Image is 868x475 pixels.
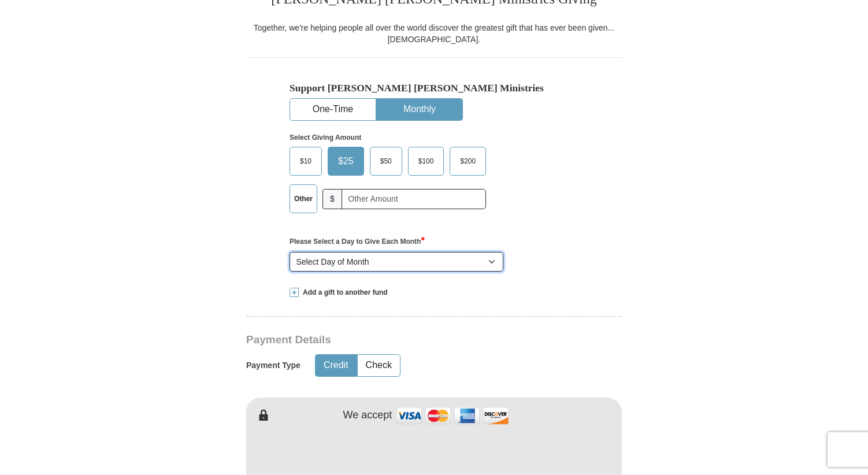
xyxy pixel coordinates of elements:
span: $50 [374,153,398,170]
h4: We accept [343,409,392,422]
span: Add a gift to another fund [299,288,388,298]
strong: Please Select a Day to Give Each Month [290,237,425,246]
h3: Payment Details [246,333,541,347]
strong: Select Giving Amount [290,133,361,142]
div: Together, we're helping people all over the world discover the greatest gift that has ever been g... [246,22,622,45]
button: Check [358,355,400,376]
span: $10 [294,153,317,170]
button: One-Time [290,99,376,120]
img: credit cards accepted [395,403,510,428]
input: Other Amount [342,189,486,209]
h5: Payment Type [246,361,301,370]
span: $100 [413,153,440,170]
span: $ [322,189,342,209]
label: Other [290,185,317,213]
span: $200 [454,153,481,170]
button: Credit [316,355,357,376]
h5: Support [PERSON_NAME] [PERSON_NAME] Ministries [290,82,578,94]
span: $25 [332,153,359,170]
button: Monthly [377,99,462,120]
